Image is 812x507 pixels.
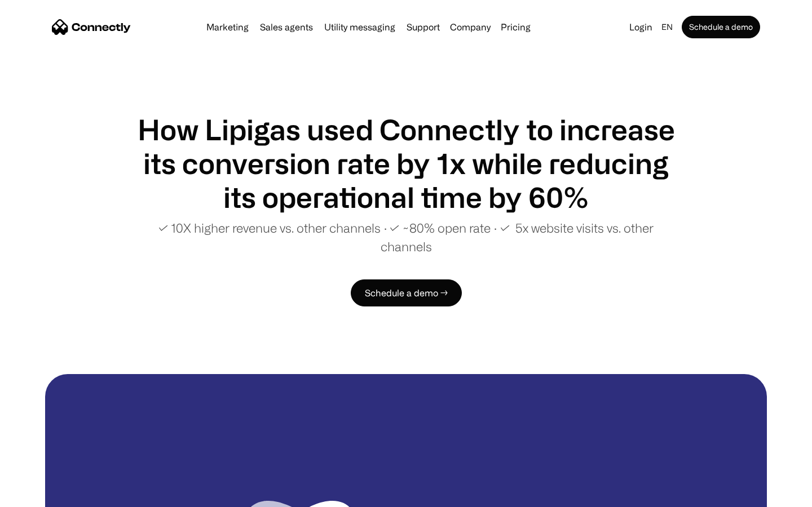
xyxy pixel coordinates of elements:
ul: Language list [23,487,68,503]
a: Schedule a demo → [351,279,462,306]
div: en [661,19,673,35]
p: ✓ 10X higher revenue vs. other channels ∙ ✓ ~80% open rate ∙ ✓ 5x website visits vs. other channels [135,219,677,256]
a: Login [625,19,657,35]
a: Sales agents [255,23,317,32]
a: Schedule a demo [682,16,760,38]
h1: How Lipigas used Connectly to increase its conversion rate by 1x while reducing its operational t... [135,113,677,214]
aside: Language selected: English [11,486,68,503]
a: Support [402,23,444,32]
div: Company [450,19,491,35]
a: Utility messaging [320,23,400,32]
a: Marketing [202,23,253,32]
a: Pricing [496,23,535,32]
